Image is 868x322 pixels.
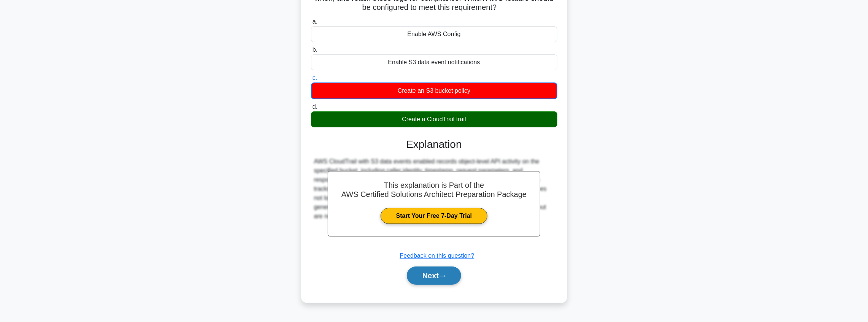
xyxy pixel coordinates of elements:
span: c. [313,75,317,81]
div: AWS CloudTrail with S3 data events enabled records object-level API activity on the specified buc... [314,157,554,221]
h3: Explanation [316,138,553,151]
div: Create an S3 bucket policy [311,82,557,99]
div: Create a CloudTrail trail [311,111,557,127]
div: Enable AWS Config [311,26,557,42]
a: Start Your Free 7-Day Trial [381,208,487,224]
a: Feedback on this question? [400,252,474,259]
span: b. [313,46,317,53]
div: Enable S3 data event notifications [311,54,557,70]
span: d. [313,103,317,110]
span: a. [313,18,317,25]
button: Next [407,266,461,285]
